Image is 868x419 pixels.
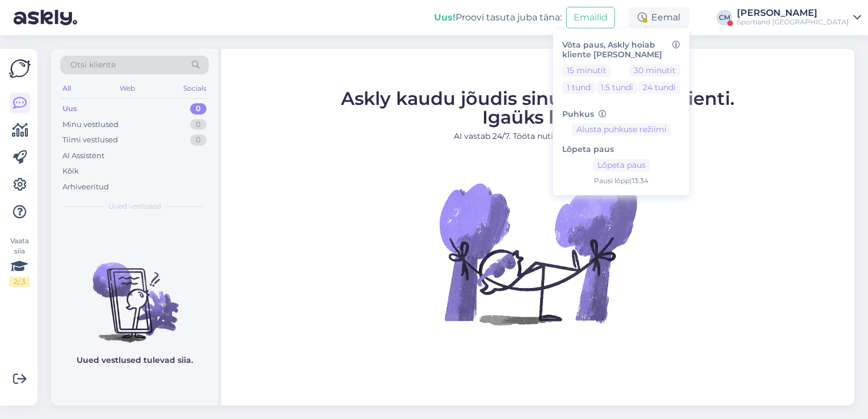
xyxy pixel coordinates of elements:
div: All [60,81,73,96]
p: AI vastab 24/7. Tööta nutikamalt juba täna. [341,130,735,142]
div: 2 / 3 [9,277,30,287]
b: Uus! [434,12,456,23]
span: Askly kaudu jõudis sinuni juba klienti. Igaüks loeb. [341,87,735,128]
div: [PERSON_NAME] [737,9,849,18]
button: Alusta puhkuse režiimi [572,124,671,136]
button: 15 minutit [562,64,611,77]
div: 0 [190,103,207,115]
div: Pausi lõpp | 13:34 [562,176,680,187]
div: CM [717,10,732,26]
div: Eemal [629,7,689,28]
div: 0 [190,119,207,130]
a: [PERSON_NAME]Sportland [GEOGRAPHIC_DATA] [737,9,861,27]
span: Uued vestlused [108,201,161,211]
div: Sportland [GEOGRAPHIC_DATA] [737,18,849,27]
div: 0 [190,134,207,146]
div: Proovi tasuta juba täna: [434,11,562,24]
h6: Puhkus [562,109,680,119]
div: Web [117,81,137,96]
h6: Lõpeta paus [562,145,680,155]
div: Uus [62,103,77,115]
span: Otsi kliente [70,59,116,71]
button: Emailid [566,7,615,28]
div: Arhiveeritud [62,181,109,193]
button: 30 minutit [629,64,680,77]
div: Tiimi vestlused [62,134,118,146]
p: Uued vestlused tulevad siia. [77,354,193,366]
img: No chats [51,242,218,344]
img: No Chat active [436,151,640,355]
div: Minu vestlused [62,119,119,130]
div: Socials [181,81,209,96]
button: 24 tundi [638,81,680,94]
button: 1 tund [562,81,595,94]
h6: Võta paus, Askly hoiab kliente [PERSON_NAME] [562,40,680,60]
button: 1.5 tundi [596,81,638,94]
button: Lõpeta paus [593,159,650,172]
img: Askly Logo [9,58,31,79]
div: Vaata siia [9,236,30,287]
div: Kõik [62,166,79,177]
div: AI Assistent [62,150,104,162]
